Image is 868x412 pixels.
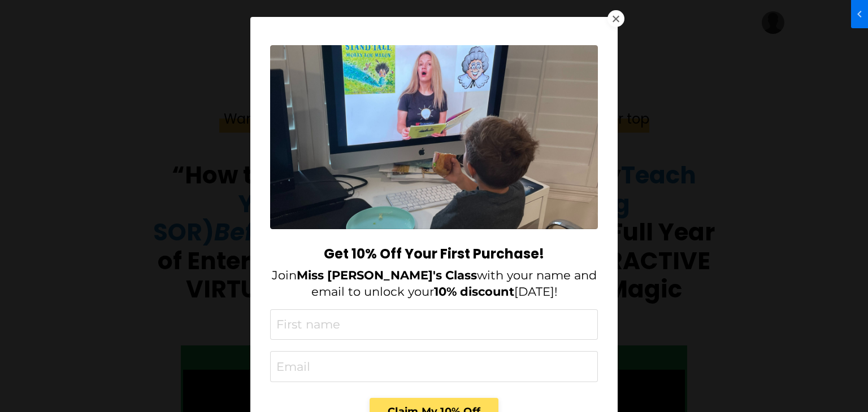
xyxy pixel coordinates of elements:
strong: Miss [PERSON_NAME]'s Class [297,268,477,282]
input: First name [270,309,598,340]
input: Email [270,351,598,382]
span: chevron_left [2,7,15,21]
strong: Get 10% Off Your First Purchase! [324,244,544,263]
p: Join with your name and email to unlock your [DATE]! [270,267,598,300]
strong: 10% discount [434,284,514,299]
